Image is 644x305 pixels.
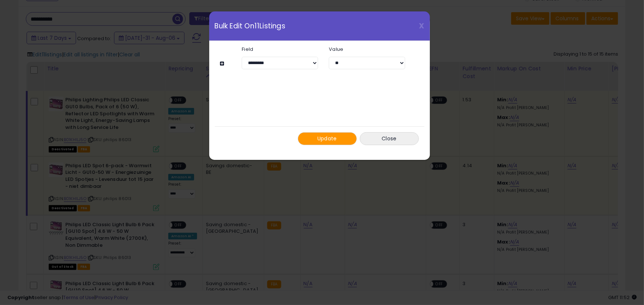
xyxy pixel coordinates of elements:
span: Bulk Edit On 11 Listings [215,22,285,29]
button: Close [360,132,419,145]
span: Update [317,135,337,142]
label: Field [236,47,323,52]
span: X [419,21,424,31]
label: Value [323,47,410,52]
